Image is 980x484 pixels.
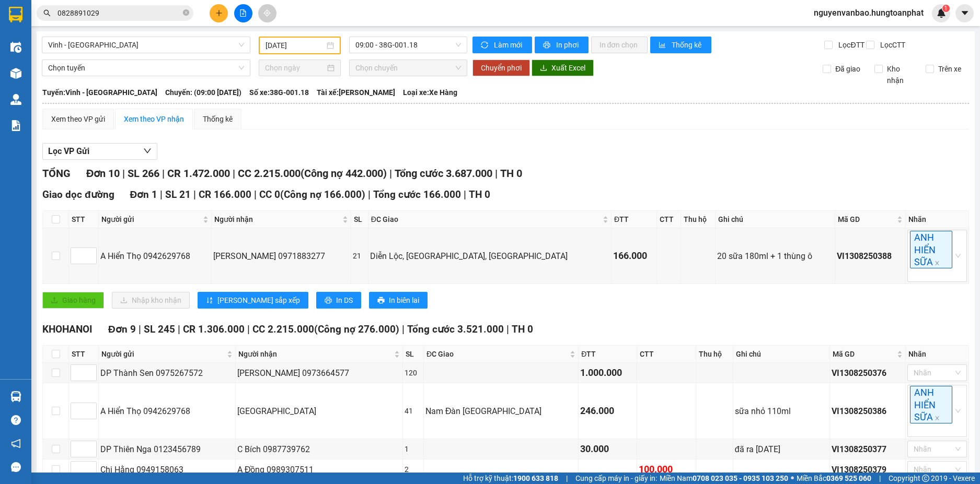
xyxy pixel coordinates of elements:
[425,405,577,418] div: Nam Đàn [GEOGRAPHIC_DATA]
[233,167,235,180] span: |
[693,474,788,482] strong: 0708 023 035 - 0935 103 250
[10,94,21,105] img: warehouse-icon
[199,188,251,200] span: CR 166.000
[160,188,163,200] span: |
[830,439,906,459] td: VI1308250377
[481,41,490,50] span: sync
[369,292,428,309] button: printerIn biên lai
[580,404,635,418] div: 246.000
[944,5,948,12] span: 1
[500,167,522,180] span: TH 0
[42,167,71,180] span: TỔNG
[325,297,332,305] span: printer
[472,37,532,53] button: syncLàm mới
[280,188,284,200] span: (
[355,60,461,76] span: Chọn chuyến
[838,214,895,225] span: Mã GD
[551,62,585,74] span: Xuất Excel
[162,167,165,180] span: |
[108,323,136,335] span: Đơn 9
[405,443,422,455] div: 1
[368,188,371,200] span: |
[353,250,366,262] div: 21
[214,214,340,225] span: Người nhận
[403,87,457,98] span: Loại xe: Xe Hàng
[237,367,401,380] div: [PERSON_NAME] 0973664577
[908,348,966,360] div: Nhãn
[832,443,904,456] div: VI1308250377
[637,346,696,363] th: CTT
[100,367,234,380] div: DP Thành Sen 0975267572
[383,167,387,180] span: )
[10,68,21,79] img: warehouse-icon
[101,214,201,225] span: Người gửi
[238,348,392,360] span: Người nhận
[791,476,794,480] span: ⚪️
[837,250,904,263] div: VI1308250388
[237,443,401,456] div: C Bích 0987739762
[371,214,601,225] span: ĐC Giao
[86,167,120,180] span: Đơn 10
[832,463,904,476] div: VI1308250379
[403,346,424,363] th: SL
[252,323,314,335] span: CC 2.215.000
[832,405,904,418] div: VI1308250386
[238,167,301,180] span: CC 2.215.000
[935,261,940,266] span: close
[834,39,866,51] span: Lọc ĐTT
[591,37,648,53] button: In đơn chọn
[42,188,114,200] span: Giao dọc đường
[908,214,966,225] div: Nhãn
[910,231,952,268] span: ANH HIỂN SỮA
[42,292,104,309] button: uploadGiao hàng
[210,4,228,22] button: plus
[832,367,904,380] div: VI1308250376
[10,391,21,402] img: warehouse-icon
[317,87,395,98] span: Tài xế: [PERSON_NAME]
[922,475,929,482] span: copyright
[178,323,180,335] span: |
[405,367,422,379] div: 120
[532,60,594,76] button: downloadXuất Excel
[830,363,906,383] td: VI1308250376
[139,323,141,335] span: |
[318,323,396,335] span: Công nợ 276.000
[266,40,325,51] input: 13/08/2025
[130,188,158,200] span: Đơn 1
[826,474,871,482] strong: 0369 525 060
[681,211,716,228] th: Thu hộ
[831,63,864,75] span: Đã giao
[57,7,181,19] input: Tìm tên, số ĐT hoặc mã đơn
[183,8,189,18] span: close-circle
[579,346,637,363] th: ĐTT
[580,442,635,456] div: 30.000
[48,37,244,53] span: Vinh - Hà Nội
[167,167,230,180] span: CR 1.472.000
[301,167,304,180] span: (
[797,473,871,484] span: Miền Bắc
[128,167,159,180] span: SL 266
[143,147,152,155] span: down
[9,7,22,22] img: logo-vxr
[566,473,568,484] span: |
[304,167,383,180] span: Công nợ 442.000
[100,250,210,263] div: A Hiển Thọ 0942629768
[351,211,368,228] th: SL
[122,167,125,180] span: |
[11,439,21,448] span: notification
[495,167,498,180] span: |
[239,9,247,17] span: file-add
[370,250,609,263] div: Diễn Lộc, [GEOGRAPHIC_DATA], [GEOGRAPHIC_DATA]
[11,462,21,472] span: message
[955,4,974,22] button: caret-down
[513,474,558,482] strong: 1900 633 818
[657,211,681,228] th: CTT
[259,188,280,200] span: CC 0
[733,346,831,363] th: Ghi chú
[355,37,461,53] span: 09:00 - 38G-001.18
[830,459,906,480] td: VI1308250379
[575,473,657,484] span: Cung cấp máy in - giấy in:
[362,188,365,200] span: )
[254,188,257,200] span: |
[833,348,895,360] span: Mã GD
